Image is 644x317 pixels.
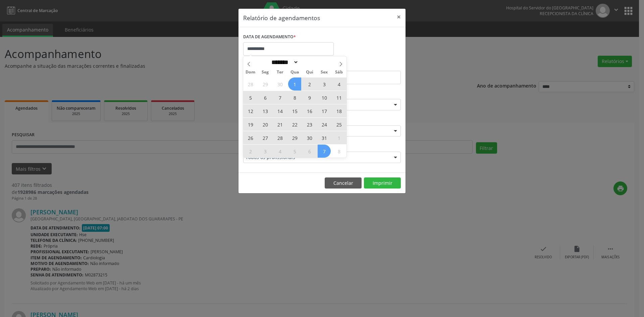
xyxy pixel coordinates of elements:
[273,70,287,74] span: Ter
[332,91,345,104] span: Outubro 11, 2025
[273,131,286,144] span: Outubro 28, 2025
[318,77,331,91] span: Outubro 3, 2025
[243,70,258,74] span: Dom
[299,59,321,66] input: Year
[273,77,286,91] span: Setembro 30, 2025
[244,104,257,117] span: Outubro 12, 2025
[244,77,257,91] span: Setembro 28, 2025
[259,104,272,117] span: Outubro 13, 2025
[243,32,296,42] label: DATA DE AGENDAMENTO
[288,131,301,144] span: Outubro 29, 2025
[303,91,316,104] span: Outubro 9, 2025
[332,70,346,74] span: Sáb
[318,145,331,158] span: Novembro 7, 2025
[259,145,272,158] span: Novembro 3, 2025
[273,91,286,104] span: Outubro 7, 2025
[288,77,301,91] span: Outubro 1, 2025
[269,59,299,66] select: Month
[273,104,286,117] span: Outubro 14, 2025
[288,91,301,104] span: Outubro 8, 2025
[303,104,316,117] span: Outubro 16, 2025
[259,91,272,104] span: Outubro 6, 2025
[332,77,345,91] span: Outubro 4, 2025
[244,91,257,104] span: Outubro 5, 2025
[288,118,301,131] span: Outubro 22, 2025
[244,118,257,131] span: Outubro 19, 2025
[332,118,345,131] span: Outubro 25, 2025
[303,131,316,144] span: Outubro 30, 2025
[392,9,406,25] button: Close
[287,70,302,74] span: Qua
[318,91,331,104] span: Outubro 10, 2025
[318,131,331,144] span: Outubro 31, 2025
[324,60,401,71] label: ATÉ
[273,145,286,158] span: Novembro 4, 2025
[244,145,257,158] span: Novembro 2, 2025
[318,104,331,117] span: Outubro 17, 2025
[243,13,320,22] h5: Relatório de agendamentos
[332,104,345,117] span: Outubro 18, 2025
[259,131,272,144] span: Outubro 27, 2025
[302,70,317,74] span: Qui
[364,177,401,189] button: Imprimir
[332,145,345,158] span: Novembro 8, 2025
[318,118,331,131] span: Outubro 24, 2025
[317,70,332,74] span: Sex
[259,118,272,131] span: Outubro 20, 2025
[273,118,286,131] span: Outubro 21, 2025
[332,131,345,144] span: Novembro 1, 2025
[303,145,316,158] span: Novembro 6, 2025
[258,70,273,74] span: Seg
[303,118,316,131] span: Outubro 23, 2025
[303,77,316,91] span: Outubro 2, 2025
[288,145,301,158] span: Novembro 5, 2025
[288,104,301,117] span: Outubro 15, 2025
[259,77,272,91] span: Setembro 29, 2025
[244,131,257,144] span: Outubro 26, 2025
[325,177,362,189] button: Cancelar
